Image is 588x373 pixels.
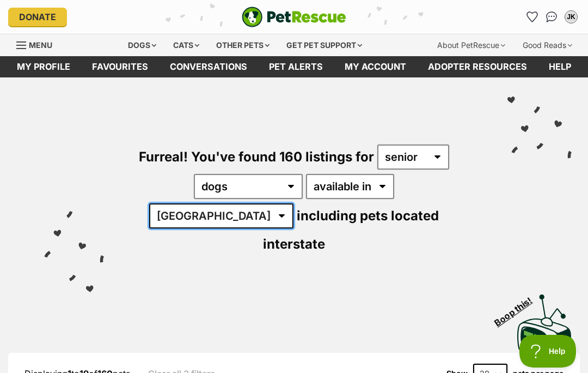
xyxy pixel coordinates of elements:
a: Favourites [81,56,159,77]
a: My profile [6,56,81,77]
div: Dogs [120,34,164,56]
div: About PetRescue [430,34,513,56]
a: Adopter resources [417,56,538,77]
a: Menu [16,34,60,54]
a: Boop this! [517,285,572,364]
a: Help [538,56,582,77]
span: including pets located interstate [263,208,439,252]
img: logo-e224e6f780fb5917bec1dbf3a21bbac754714ae5b6737aabdf751b685950b380.svg [242,7,346,27]
a: My account [334,56,417,77]
img: chat-41dd97257d64d25036548639549fe6c8038ab92f7586957e7f3b1b290dea8141.svg [546,11,558,22]
div: Get pet support [279,34,370,56]
a: Favourites [523,8,541,26]
button: My account [562,8,580,26]
ul: Account quick links [523,8,580,26]
iframe: Help Scout Beacon - Open [519,335,577,368]
div: Cats [166,34,207,56]
span: Menu [29,40,52,50]
a: Donate [8,8,67,26]
img: PetRescue TV logo [517,294,572,362]
a: PetRescue [242,7,346,27]
span: Boop this! [493,288,543,328]
span: Furreal! You've found 160 listings for [139,149,374,165]
div: Other pets [209,34,277,56]
a: Conversations [543,8,560,26]
div: JK [566,11,577,22]
a: Pet alerts [258,56,334,77]
a: conversations [159,56,258,77]
div: Good Reads [515,34,580,56]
